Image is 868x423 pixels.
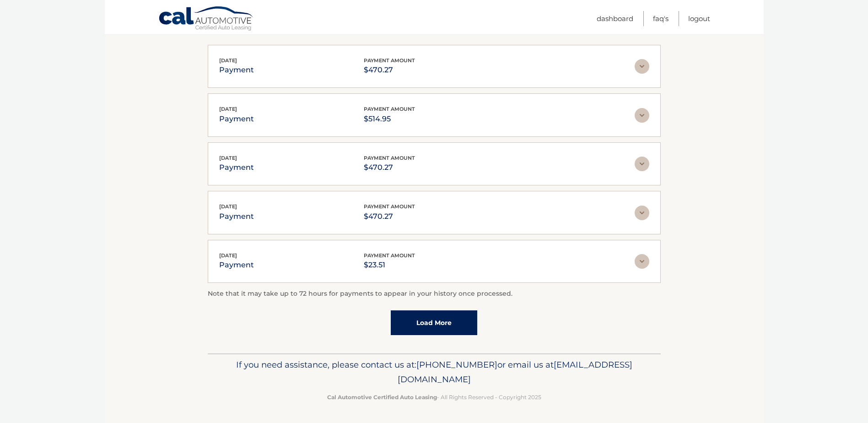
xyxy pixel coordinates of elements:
span: payment amount [364,57,415,64]
span: [DATE] [219,252,237,259]
img: accordion-rest.svg [635,254,649,269]
span: [DATE] [219,203,237,210]
p: payment [219,113,254,125]
p: $514.95 [364,113,415,125]
span: [EMAIL_ADDRESS][DOMAIN_NAME] [398,359,632,385]
img: accordion-rest.svg [635,108,649,123]
span: payment amount [364,203,415,210]
img: accordion-rest.svg [635,59,649,74]
span: payment amount [364,155,415,161]
p: $470.27 [364,210,415,223]
span: [DATE] [219,155,237,161]
p: $470.27 [364,64,415,76]
a: Cal Automotive [158,6,254,33]
a: Load More [391,310,477,335]
span: payment amount [364,106,415,112]
span: payment amount [364,252,415,259]
p: payment [219,64,254,76]
a: Logout [688,11,710,26]
p: payment [219,210,254,223]
span: [DATE] [219,106,237,112]
p: payment [219,161,254,174]
strong: Cal Automotive Certified Auto Leasing [327,394,437,401]
img: accordion-rest.svg [635,157,649,171]
img: accordion-rest.svg [635,206,649,220]
span: [DATE] [219,57,237,64]
p: $470.27 [364,161,415,174]
p: - All Rights Reserved - Copyright 2025 [214,392,655,402]
p: payment [219,259,254,271]
a: Dashboard [597,11,633,26]
p: If you need assistance, please contact us at: or email us at [214,358,655,387]
a: FAQ's [653,11,669,26]
p: Note that it may take up to 72 hours for payments to appear in your history once processed. [208,288,661,299]
p: $23.51 [364,259,415,271]
span: [PHONE_NUMBER] [416,359,497,370]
